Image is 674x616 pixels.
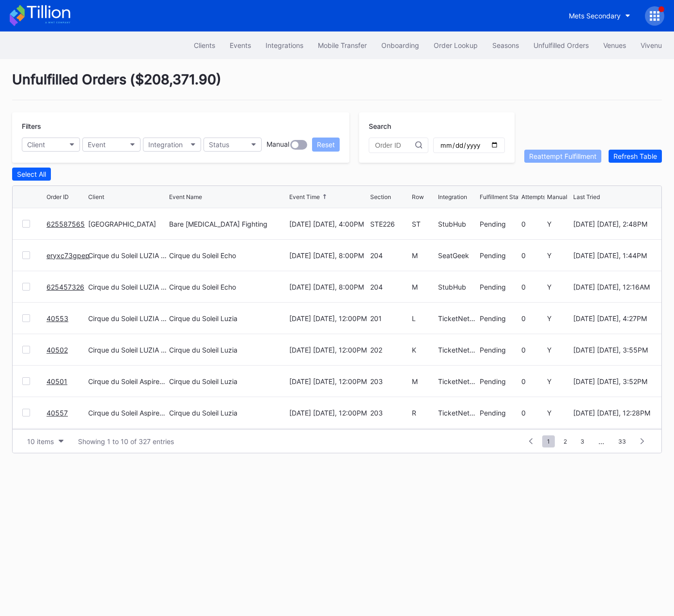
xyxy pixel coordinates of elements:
div: Showing 1 to 10 of 327 entries [78,437,174,446]
div: [DATE] [DATE], 12:16AM [573,283,652,291]
button: Seasons [485,36,526,54]
div: Refresh Table [613,152,657,160]
div: Cirque du Soleil Luzia [169,314,237,323]
div: L [412,314,436,323]
span: 1 [542,435,555,447]
button: Mobile Transfer [311,36,374,54]
a: 40557 [47,409,68,417]
div: Cirque du Soleil LUZIA Montreal Secondary Payment Tickets [88,346,167,354]
button: Vivenu [633,36,669,54]
div: [DATE] [DATE], 4:00PM [289,220,368,228]
div: Cirque du Soleil Echo [169,251,236,260]
button: Client [22,138,80,152]
div: Last Tried [573,193,600,200]
div: 203 [370,377,409,385]
div: Cirque du Soleil Luzia [169,409,237,417]
a: 40502 [47,346,68,354]
div: Integrations [266,41,303,49]
button: Unfulfilled Orders [526,36,596,54]
div: Onboarding [381,41,419,49]
div: Select All [17,170,46,178]
div: 202 [370,346,409,354]
div: Event Time [289,193,320,200]
button: Onboarding [374,36,426,54]
div: Bare [MEDICAL_DATA] Fighting [169,220,267,228]
div: Pending [480,220,519,228]
button: Clients [187,36,222,54]
div: Integration [438,193,467,200]
div: 0 [521,251,545,260]
div: [GEOGRAPHIC_DATA] [88,220,167,228]
div: 204 [370,283,409,291]
div: Y [547,283,571,291]
a: 625587565 [47,220,85,228]
div: [DATE] [DATE], 1:44PM [573,251,652,260]
div: StubHub [438,283,477,291]
div: TicketNetwork [438,314,477,323]
div: Section [370,193,391,200]
button: Integrations [258,36,311,54]
div: M [412,251,436,260]
div: [DATE] [DATE], 3:52PM [573,377,652,385]
div: Y [547,251,571,260]
div: Cirque du Soleil Aspire Secondary [88,377,167,385]
button: Select All [12,168,51,181]
button: Integration [143,138,201,152]
div: M [412,377,436,385]
div: [DATE] [DATE], 12:00PM [289,409,368,417]
div: Events [230,41,251,49]
span: 33 [613,435,631,447]
div: Order Lookup [434,41,478,49]
div: [DATE] [DATE], 12:00PM [289,377,368,385]
div: Unfulfilled Orders [533,41,589,49]
div: Search [369,122,505,130]
div: Reset [317,140,335,149]
div: [DATE] [DATE], 2:48PM [573,220,652,228]
div: Y [547,314,571,323]
div: TicketNetwork [438,409,477,417]
div: M [412,283,436,291]
button: Refresh Table [609,150,662,163]
div: [DATE] [DATE], 8:00PM [289,251,368,260]
div: 0 [521,377,545,385]
a: eryxc73gpep [47,251,90,260]
div: Pending [480,409,519,417]
a: 625457326 [47,283,84,291]
div: Mobile Transfer [318,41,367,49]
div: 0 [521,409,545,417]
div: Row [412,193,424,200]
button: Order Lookup [426,36,485,54]
div: Cirque du Soleil Luzia [169,377,237,385]
button: Event [82,138,141,152]
a: 40501 [47,377,67,385]
div: 0 [521,346,545,354]
div: Event Name [169,193,202,200]
div: Cirque du Soleil LUZIA Montreal Secondary Payment Tickets [88,251,167,260]
div: Vivenu [641,41,662,49]
div: TicketNetwork [438,377,477,385]
div: Cirque du Soleil LUZIA Montreal Secondary Payment Tickets [88,314,167,323]
div: 0 [521,314,545,323]
div: Pending [480,283,519,291]
div: Y [547,346,571,354]
div: Cirque du Soleil LUZIA Montreal Secondary Payment Tickets [88,283,167,291]
div: Pending [480,314,519,323]
div: Cirque du Soleil Aspire Secondary [88,409,167,417]
div: Mets Secondary [569,12,621,20]
div: Client [88,193,104,200]
div: Cirque du Soleil Echo [169,283,236,291]
button: Status [204,138,262,152]
div: 10 items [27,437,54,446]
div: 203 [370,409,409,417]
span: 3 [576,435,589,447]
div: Pending [480,251,519,260]
div: Status [209,140,229,149]
div: StubHub [438,220,477,228]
